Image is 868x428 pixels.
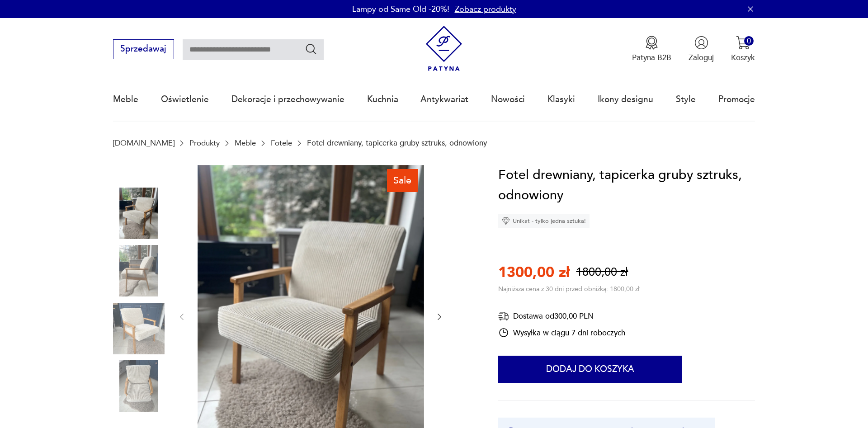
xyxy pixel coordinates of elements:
[498,310,625,322] div: Dostawa od 300,00 PLN
[676,79,696,120] a: Style
[498,165,755,206] h1: Fotel drewniany, tapicerka gruby sztruks, odnowiony
[498,327,625,338] div: Wysyłka w ciągu 7 dni roboczych
[718,79,755,120] a: Promocje
[632,52,671,63] p: Patyna B2B
[307,139,487,147] p: Fotel drewniany, tapicerka gruby sztruks, odnowiony
[113,360,165,412] img: Zdjęcie produktu Fotel drewniany, tapicerka gruby sztruks, odnowiony
[744,36,754,46] div: 0
[498,310,509,322] img: Ikona dostawy
[113,79,138,120] a: Meble
[113,245,165,296] img: Zdjęcie produktu Fotel drewniany, tapicerka gruby sztruks, odnowiony
[113,303,165,354] img: Zdjęcie produktu Fotel drewniany, tapicerka gruby sztruks, odnowiony
[455,4,516,15] a: Zobacz produkty
[498,263,570,282] p: 1300,00 zł
[113,46,174,53] a: Sprzedawaj
[421,26,467,71] img: Patyna - sklep z meblami i dekoracjami vintage
[689,36,714,63] button: Zaloguj
[305,42,318,56] button: Szukaj
[231,79,344,120] a: Dekoracje i przechowywanie
[387,169,418,192] div: Sale
[502,217,510,225] img: Ikona diamentu
[736,36,750,50] img: Ikona koszyka
[161,79,209,120] a: Oświetlenie
[113,39,174,59] button: Sprzedawaj
[731,36,755,63] button: 0Koszyk
[352,4,449,15] p: Lampy od Same Old -20%!
[189,139,220,147] a: Produkty
[491,79,525,120] a: Nowości
[498,356,682,383] button: Dodaj do koszyka
[271,139,292,147] a: Fotele
[689,52,714,63] p: Zaloguj
[113,188,165,239] img: Zdjęcie produktu Fotel drewniany, tapicerka gruby sztruks, odnowiony
[420,79,468,120] a: Antykwariat
[498,285,639,293] p: Najniższa cena z 30 dni przed obniżką: 1800,00 zł
[731,52,755,63] p: Koszyk
[632,36,671,63] button: Patyna B2B
[645,36,659,50] img: Ikona medalu
[632,36,671,63] a: Ikona medaluPatyna B2B
[598,79,653,120] a: Ikony designu
[694,36,708,50] img: Ikonka użytkownika
[547,79,575,120] a: Klasyki
[367,79,398,120] a: Kuchnia
[576,264,628,280] p: 1800,00 zł
[235,139,256,147] a: Meble
[113,139,175,147] a: [DOMAIN_NAME]
[498,214,590,228] div: Unikat - tylko jedna sztuka!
